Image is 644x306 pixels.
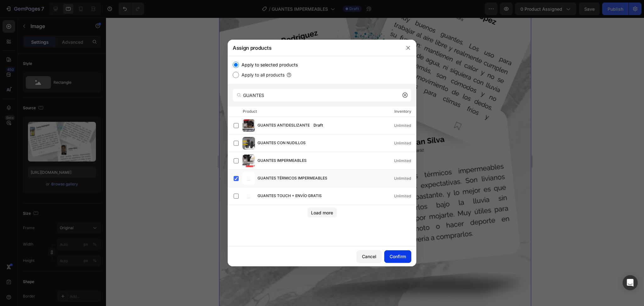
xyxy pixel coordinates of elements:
img: product-img [242,190,255,202]
div: Confirm [390,253,406,260]
div: Cancel [362,253,376,260]
span: GUANTES CON NUDILLOS [258,140,306,147]
div: Unlimited [394,122,416,129]
span: GUANTES IMPERMEABLES [258,157,307,164]
img: product-img [242,172,255,185]
div: Unlimited [394,158,416,164]
div: Assign products [228,40,400,56]
span: GUANTES TÉRMICOS IMPERMEABLES [258,175,327,182]
button: Confirm [384,250,411,263]
img: product-img [242,119,255,132]
div: Load more [311,209,333,216]
div: Draft [311,122,325,128]
div: Product [243,108,257,115]
button: Load more [308,207,337,218]
label: Apply to all products [239,71,285,79]
img: product-img [242,155,255,167]
img: product-img [242,137,255,150]
div: Unlimited [394,175,416,182]
span: GUANTES ANTIDESLIZANTE [258,122,310,129]
input: Search products [233,89,411,101]
button: Cancel [357,250,382,263]
label: Apply to selected products [239,61,298,69]
div: Unlimited [394,193,416,199]
span: GUANTES TOUCH + ENVÍO GRATIS [258,193,322,200]
div: Inventory [394,108,411,115]
div: Open Intercom Messenger [623,275,638,290]
div: /> [228,56,416,246]
div: Unlimited [394,140,416,146]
